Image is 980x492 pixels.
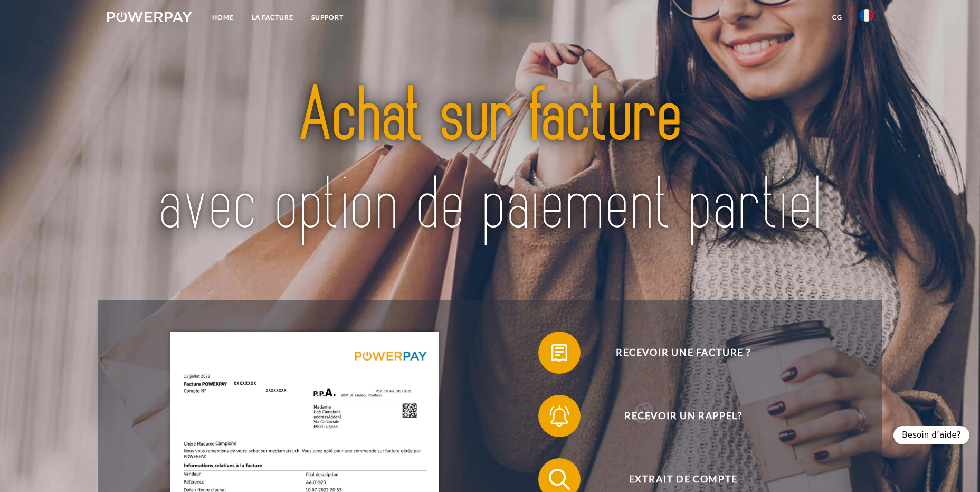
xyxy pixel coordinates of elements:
img: logo-powerpay-white.svg [107,12,192,22]
img: qb_bill.svg [546,339,573,366]
a: Support [302,8,353,27]
a: Home [203,8,243,27]
span: Recevoir une facture ? [554,332,812,374]
button: Recevoir une facture ? [538,332,813,374]
img: qb_bell.svg [546,403,573,429]
a: LA FACTURE [243,8,302,27]
a: CG [823,8,851,27]
img: title-powerpay_fr.svg [145,49,835,274]
div: Besoin d’aide? [893,426,969,444]
span: Recevoir un rappel? [554,395,812,437]
img: fr [860,9,873,22]
button: Recevoir un rappel? [538,395,813,437]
